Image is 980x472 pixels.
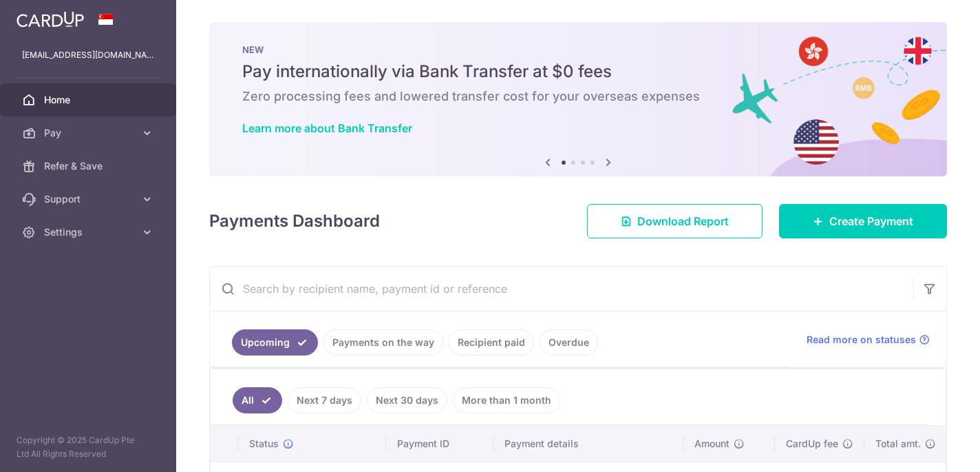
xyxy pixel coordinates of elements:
[875,437,921,451] span: Total amt.
[242,88,914,105] h6: Zero processing fees and lowered transfer cost for your overseas expenses
[17,11,84,28] img: CardUp
[694,437,729,451] span: Amount
[44,159,135,173] span: Refer & Save
[493,426,683,462] th: Payment details
[209,209,380,234] h4: Payments Dashboard
[386,426,493,462] th: Payment ID
[367,387,447,413] a: Next 30 days
[249,437,279,451] span: Status
[233,387,282,413] a: All
[22,48,154,62] p: [EMAIL_ADDRESS][DOMAIN_NAME]
[209,22,947,176] img: Bank transfer banner
[288,387,361,413] a: Next 7 days
[587,204,763,238] a: Download Report
[44,192,135,206] span: Support
[637,213,729,229] span: Download Report
[786,437,838,451] span: CardUp fee
[44,126,135,140] span: Pay
[891,431,966,465] iframe: Opens a widget where you can find more information
[232,329,318,356] a: Upcoming
[449,329,534,356] a: Recipient paid
[44,93,135,107] span: Home
[453,387,560,413] a: More than 1 month
[323,329,443,356] a: Payments on the way
[242,121,412,135] a: Learn more about Bank Transfer
[779,204,947,238] a: Create Payment
[44,225,135,239] span: Settings
[242,61,914,83] h5: Pay internationally via Bank Transfer at $0 fees
[807,333,916,347] span: Read more on statuses
[242,44,914,55] p: NEW
[807,333,930,347] a: Read more on statuses
[210,267,913,311] input: Search by recipient name, payment id or reference
[829,213,913,229] span: Create Payment
[540,329,598,356] a: Overdue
